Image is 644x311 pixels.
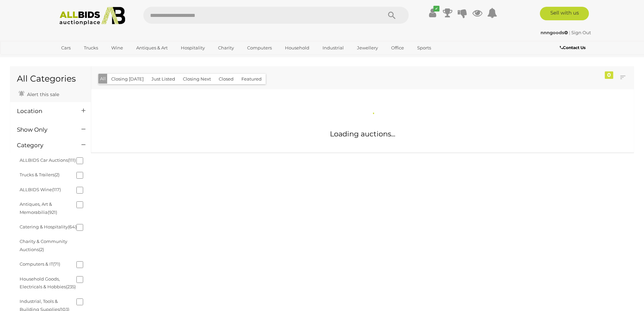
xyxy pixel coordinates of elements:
[147,74,179,84] button: Just Listed
[107,42,127,53] a: Wine
[20,261,60,267] a: Computers & IT(71)
[560,45,586,50] b: Contact Us
[215,74,238,84] button: Closed
[540,7,589,20] a: Sell with us
[330,130,395,138] span: Loading auctions...
[560,44,587,51] a: Contact Us
[17,127,71,133] h4: Show Only
[571,30,591,35] a: Sign Out
[20,239,67,252] a: Charity & Community Auctions(2)
[243,42,276,53] a: Computers
[20,201,57,215] a: Antiques, Art & Memorabilia(921)
[428,7,438,19] a: ✔
[176,42,209,53] a: Hospitality
[433,6,439,12] i: ✔
[605,71,613,79] div: 0
[54,172,59,177] span: (2)
[48,209,57,215] span: (921)
[318,42,348,53] a: Industrial
[17,142,71,149] h4: Category
[56,7,129,25] img: Allbids.com.au
[68,224,76,229] span: (64)
[20,157,76,163] a: ALLBIDS Car Auctions(111)
[413,42,435,53] a: Sports
[179,74,215,84] button: Closing Next
[17,89,61,99] a: Alert this sale
[39,247,44,252] span: (2)
[541,30,568,35] strong: nnngoods
[17,108,71,114] h4: Location
[214,42,238,53] a: Charity
[387,42,408,53] a: Office
[57,42,75,53] a: Cars
[20,187,61,192] a: ALLBIDS Wine(117)
[79,42,102,53] a: Trucks
[20,276,76,289] a: Household Goods, Electricals & Hobbies(235)
[53,261,60,267] span: (71)
[68,157,76,163] span: (111)
[20,172,59,177] a: Trucks & Trailers(2)
[98,74,108,84] button: All
[20,224,76,229] a: Catering & Hospitality(64)
[353,42,382,53] a: Jewellery
[569,30,570,35] span: |
[25,91,59,97] span: Alert this sale
[132,42,172,53] a: Antiques & Art
[52,187,61,192] span: (117)
[541,30,569,35] a: nnngoods
[375,7,409,24] button: Search
[66,284,76,289] span: (235)
[107,74,148,84] button: Closing [DATE]
[237,74,266,84] button: Featured
[57,53,114,65] a: [GEOGRAPHIC_DATA]
[17,74,84,84] h1: All Categories
[281,42,314,53] a: Household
